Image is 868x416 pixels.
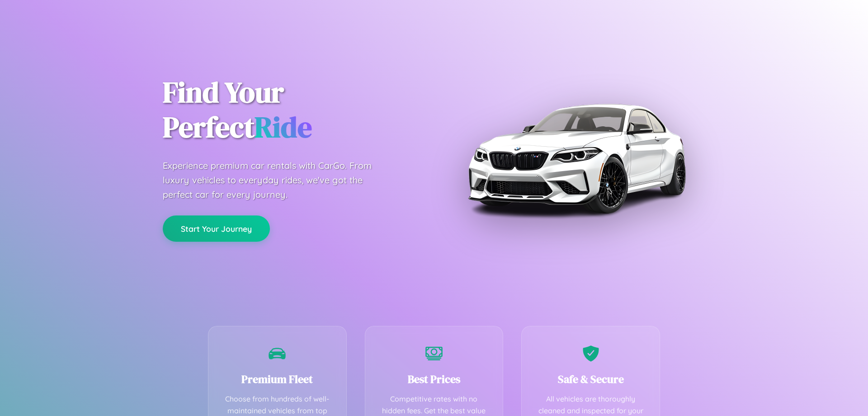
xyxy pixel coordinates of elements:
[255,107,312,147] span: Ride
[379,372,490,387] h3: Best Prices
[463,45,689,272] img: Premium BMW car rental vehicle
[222,372,333,387] h3: Premium Fleet
[163,75,420,145] h1: Find Your Perfect
[163,215,270,242] button: Start Your Journey
[163,158,389,202] p: Experience premium car rentals with CarGo. From luxury vehicles to everyday rides, we've got the ...
[535,372,646,387] h3: Safe & Secure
